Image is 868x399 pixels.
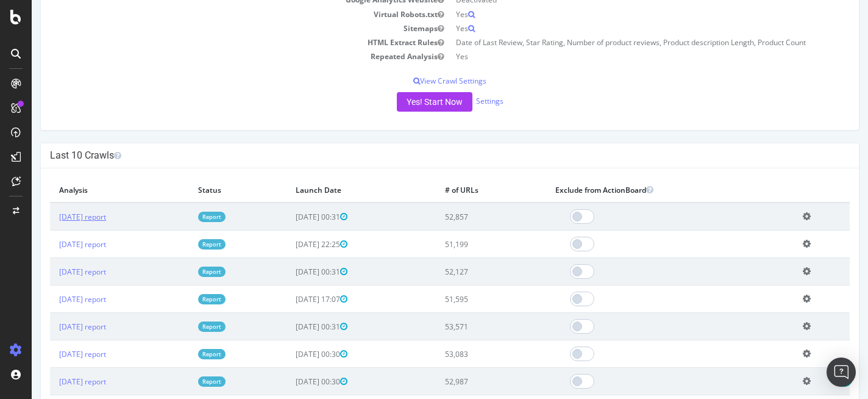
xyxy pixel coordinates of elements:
[255,178,404,203] th: Launch Date
[18,7,418,21] td: Virtual Robots.txt
[418,21,818,35] td: Yes
[27,239,74,250] a: [DATE] report
[166,239,194,250] a: Report
[264,267,316,277] span: [DATE] 00:31
[827,358,856,387] div: Open Intercom Messenger
[418,7,818,21] td: Yes
[444,96,472,106] a: Settings
[264,322,316,332] span: [DATE] 00:31
[27,322,74,332] a: [DATE] report
[365,92,441,112] button: Yes! Start Now
[27,212,74,222] a: [DATE] report
[514,178,763,203] th: Exclude from ActionBoard
[404,286,514,313] td: 51,595
[18,178,157,203] th: Analysis
[404,368,514,395] td: 52,987
[404,258,514,286] td: 52,127
[166,212,194,222] a: Report
[264,212,316,222] span: [DATE] 00:31
[166,294,194,304] a: Report
[418,49,818,63] td: Yes
[157,178,255,203] th: Status
[264,376,316,387] span: [DATE] 00:30
[404,178,514,203] th: # of URLs
[418,35,818,49] td: Date of Last Review, Star Rating, Number of product reviews, Product description Length, Product ...
[27,376,74,387] a: [DATE] report
[404,231,514,258] td: 51,199
[264,239,316,250] span: [DATE] 22:25
[18,21,418,35] td: Sitemaps
[18,35,418,49] td: HTML Extract Rules
[27,267,74,277] a: [DATE] report
[166,322,194,332] a: Report
[18,149,818,162] h4: Last 10 Crawls
[264,349,316,359] span: [DATE] 00:30
[27,294,74,304] a: [DATE] report
[404,203,514,231] td: 52,857
[18,49,418,63] td: Repeated Analysis
[264,294,316,304] span: [DATE] 17:07
[404,340,514,368] td: 53,083
[166,267,194,277] a: Report
[166,349,194,359] a: Report
[404,313,514,340] td: 53,571
[166,376,194,387] a: Report
[27,349,74,359] a: [DATE] report
[18,76,818,86] p: View Crawl Settings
